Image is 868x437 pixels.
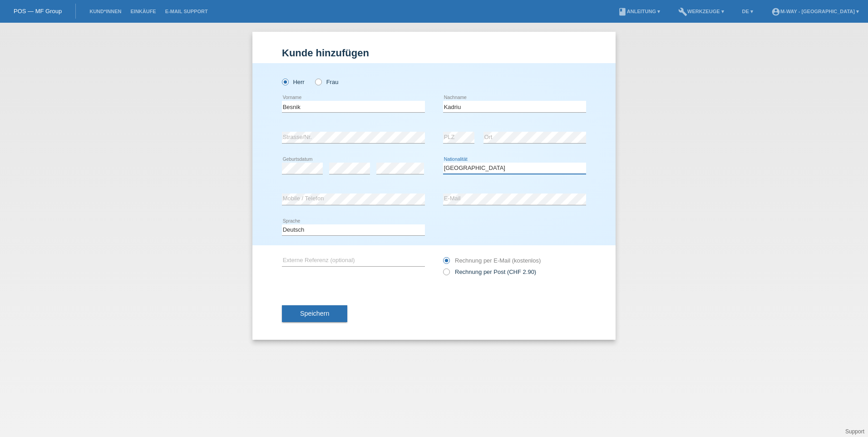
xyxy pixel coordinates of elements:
[14,8,62,15] a: POS — MF Group
[315,79,338,85] label: Frau
[282,79,288,84] input: Herr
[771,7,780,16] i: account_circle
[282,47,586,59] h1: Kunde hinzufügen
[315,79,321,84] input: Frau
[618,7,627,16] i: book
[613,9,665,14] a: bookAnleitung ▾
[282,79,305,85] label: Herr
[678,7,687,16] i: build
[443,257,541,264] label: Rechnung per E-Mail (kostenlos)
[738,9,758,14] a: DE ▾
[674,9,729,14] a: buildWerkzeuge ▾
[443,268,449,280] input: Rechnung per Post (CHF 2.90)
[126,9,160,14] a: Einkäufe
[767,9,863,14] a: account_circlem-way - [GEOGRAPHIC_DATA] ▾
[845,428,864,435] a: Support
[85,9,126,14] a: Kund*innen
[282,305,347,323] button: Speichern
[443,257,449,268] input: Rechnung per E-Mail (kostenlos)
[443,268,536,275] label: Rechnung per Post (CHF 2.90)
[300,310,329,317] span: Speichern
[161,9,212,14] a: E-Mail Support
